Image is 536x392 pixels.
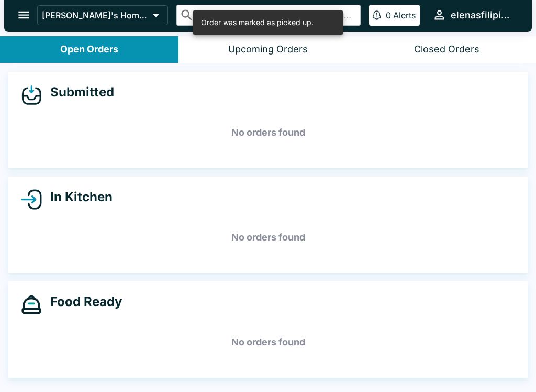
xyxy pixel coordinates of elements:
button: open drawer [10,2,37,28]
h4: In Kitchen [42,189,113,205]
h4: Submitted [42,84,114,100]
div: Order was marked as picked up. [201,14,314,31]
h4: Food Ready [42,294,122,310]
button: [PERSON_NAME]'s Home of the Finest Filipino Foods [37,5,168,25]
h5: No orders found [21,114,515,151]
p: Alerts [393,10,416,20]
div: elenasfilipinofoods [451,9,515,21]
p: [PERSON_NAME]'s Home of the Finest Filipino Foods [42,10,149,20]
h5: No orders found [21,219,515,256]
div: Open Orders [60,43,118,56]
button: elenasfilipinofoods [428,4,519,26]
h5: No orders found [21,323,515,361]
p: 0 [386,10,391,20]
div: Closed Orders [414,43,479,56]
div: Upcoming Orders [228,43,308,56]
